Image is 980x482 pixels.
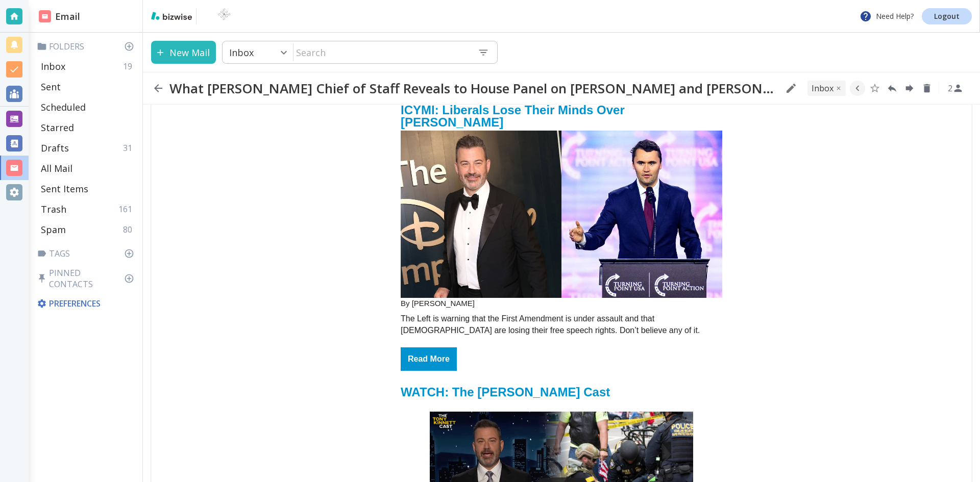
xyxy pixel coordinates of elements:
[41,81,61,93] p: Sent
[123,224,136,235] p: 80
[37,179,138,199] div: Sent Items
[41,142,69,154] p: Drafts
[151,41,216,64] button: New Mail
[943,76,968,100] button: See Participants
[37,41,138,52] p: Folders
[39,10,51,22] img: DashboardSidebarEmail.svg
[860,10,914,22] p: Need Help?
[169,80,777,96] h2: What [PERSON_NAME] Chief of Staff Reveals to House Panel on [PERSON_NAME] and [PERSON_NAME]
[919,81,935,96] button: Delete
[35,294,138,313] div: Preferences
[123,61,136,72] p: 19
[37,199,138,219] div: Trash161
[37,117,138,138] div: Starred
[37,77,138,97] div: Sent
[812,83,834,94] p: INBOX
[885,81,900,96] button: Reply
[934,13,960,20] p: Logout
[41,60,65,72] p: Inbox
[948,83,952,94] p: 2
[37,267,138,290] p: Pinned Contacts
[37,219,138,240] div: Spam80
[201,8,248,24] img: BioTech International
[39,10,80,23] h2: Email
[41,162,72,174] p: All Mail
[902,81,917,96] button: Forward
[123,142,136,154] p: 31
[41,121,74,134] p: Starred
[41,203,66,215] p: Trash
[37,298,136,309] p: Preferences
[41,183,88,195] p: Sent Items
[151,12,192,20] img: bizwise
[229,46,254,59] p: Inbox
[37,97,138,117] div: Scheduled
[37,248,138,259] p: Tags
[922,8,972,24] a: Logout
[37,56,138,77] div: Inbox19
[37,158,138,179] div: All Mail
[293,42,470,63] input: Search
[37,138,138,158] div: Drafts31
[118,204,136,215] p: 161
[41,101,86,113] p: Scheduled
[41,223,66,236] p: Spam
